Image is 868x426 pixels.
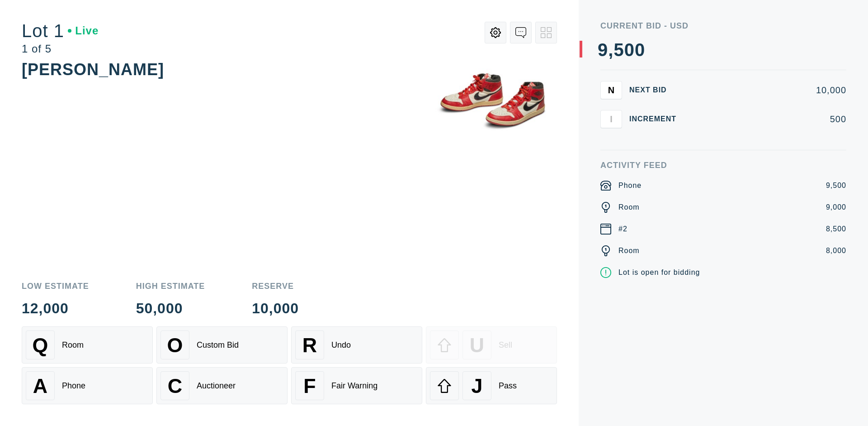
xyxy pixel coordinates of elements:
div: Low Estimate [22,282,89,290]
div: High Estimate [136,282,205,290]
span: R [302,334,317,357]
div: , [608,41,613,222]
div: 9,500 [826,180,846,191]
div: Increment [629,115,684,123]
div: Fair Warning [331,381,377,391]
div: Current Bid - USD [600,22,846,30]
div: Phone [618,180,642,191]
span: C [168,374,182,397]
div: #2 [618,224,627,235]
div: Next Bid [629,86,684,94]
div: Auctioneer [197,381,236,391]
div: Activity Feed [600,161,846,169]
div: Room [618,202,640,213]
span: F [303,374,316,397]
div: 12,000 [22,301,89,316]
div: Room [618,245,640,256]
div: Phone [62,381,85,391]
div: Lot 1 [22,22,99,40]
div: 10,000 [252,301,299,316]
button: RUndo [291,326,422,364]
span: N [608,85,614,95]
div: Live [68,25,99,36]
div: Pass [499,381,517,391]
span: A [33,374,47,397]
div: Reserve [252,282,299,290]
div: 0 [635,41,645,59]
div: 5 [613,41,624,59]
div: 9 [598,41,608,59]
button: N [600,81,622,99]
div: Undo [331,340,351,350]
button: APhone [22,367,153,404]
span: O [167,334,183,357]
div: 0 [624,41,635,59]
div: Custom Bid [197,340,239,350]
button: QRoom [22,326,153,364]
button: OCustom Bid [156,326,288,364]
div: 500 [691,115,846,124]
div: 10,000 [691,86,846,95]
div: 1 of 5 [22,43,99,54]
button: I [600,110,622,128]
span: Q [33,334,48,357]
div: 50,000 [136,301,205,316]
div: 8,000 [826,245,846,256]
div: 9,000 [826,202,846,213]
button: FFair Warning [291,367,422,404]
button: USell [426,326,557,364]
span: U [470,334,484,357]
span: J [471,374,482,397]
button: JPass [426,367,557,404]
div: Room [62,340,84,350]
button: CAuctioneer [156,367,288,404]
div: 8,500 [826,224,846,235]
div: Sell [499,340,512,350]
div: Lot is open for bidding [618,267,700,278]
span: I [610,114,613,124]
div: [PERSON_NAME] [22,60,164,79]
